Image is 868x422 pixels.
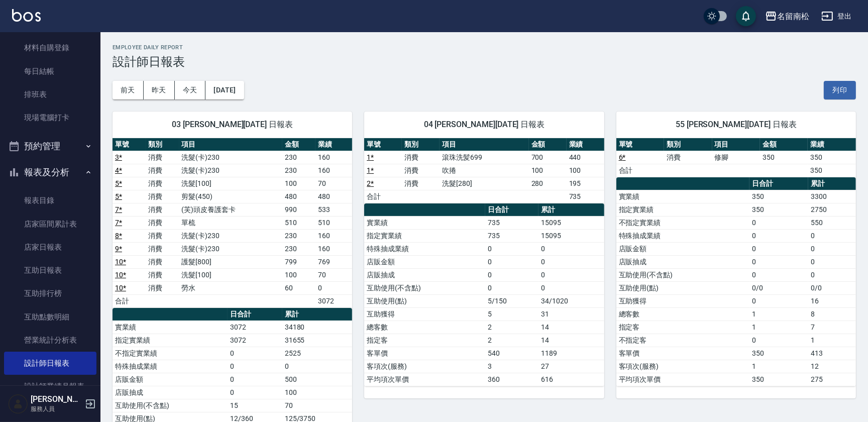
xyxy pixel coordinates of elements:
td: 413 [808,347,856,360]
td: 440 [567,151,604,164]
button: 列印 [824,81,856,99]
td: 0 [808,229,856,242]
td: 0 [808,242,856,255]
th: 日合計 [485,203,538,217]
th: 累計 [808,177,856,190]
th: 單號 [113,138,146,151]
th: 累計 [282,308,353,321]
td: 總客數 [364,321,485,334]
td: 指定實業績 [364,229,485,242]
td: 洗髮(卡)230 [179,164,282,177]
td: 洗髮(卡)230 [179,151,282,164]
td: 特殊抽成業績 [364,242,485,255]
td: 3300 [808,190,856,203]
td: 洗髮[100] [179,177,282,190]
td: 洗髮(卡)230 [179,242,282,255]
td: 100 [282,268,315,281]
td: 消費 [664,151,712,164]
td: 互助獲得 [616,294,750,307]
td: 160 [315,229,352,242]
td: 消費 [146,268,179,281]
td: (芙)頭皮養護套卡 [179,203,282,216]
td: 0 [538,281,604,294]
td: 3072 [315,294,352,307]
td: 500 [282,373,353,386]
td: 洗髮(卡)230 [179,229,282,242]
button: 名留南松 [761,6,813,27]
td: 不指定實業績 [113,347,228,360]
a: 每日結帳 [4,60,96,83]
th: 項目 [440,138,528,151]
td: 990 [282,203,315,216]
h3: 設計師日報表 [113,55,856,69]
td: 不指定客 [616,334,750,347]
td: 吹捲 [440,164,528,177]
td: 8 [808,307,856,321]
td: 540 [485,347,538,360]
a: 設計師日報表 [4,352,96,375]
td: 100 [282,386,353,399]
td: 0 [538,242,604,255]
th: 項目 [179,138,282,151]
td: 3072 [228,334,282,347]
td: 0 [749,229,808,242]
td: 0 [485,268,538,281]
th: 金額 [760,138,808,151]
td: 34/1020 [538,294,604,307]
td: 指定實業績 [113,334,228,347]
td: 735 [485,216,538,229]
td: 769 [315,255,352,268]
td: 230 [282,242,315,255]
th: 業績 [808,138,856,151]
td: 700 [529,151,567,164]
td: 互助使用(不含點) [616,268,750,281]
span: 04 [PERSON_NAME][DATE] 日報表 [376,120,592,130]
button: 今天 [175,81,206,99]
button: 前天 [113,81,144,99]
td: 230 [282,151,315,164]
td: 0 [808,268,856,281]
td: 510 [282,216,315,229]
td: 70 [315,177,352,190]
button: 預約管理 [4,133,96,159]
td: 0 [749,255,808,268]
td: 1 [749,321,808,334]
table: a dense table [616,177,856,386]
td: 0 [749,242,808,255]
td: 1189 [538,347,604,360]
td: 350 [808,164,856,177]
td: 消費 [402,164,440,177]
a: 互助日報表 [4,259,96,282]
a: 現場電腦打卡 [4,106,96,129]
th: 類別 [664,138,712,151]
img: Logo [12,9,41,22]
td: 100 [567,164,604,177]
a: 設計師業績月報表 [4,375,96,398]
th: 日合計 [228,308,282,321]
td: 不指定實業績 [616,216,750,229]
td: 0 [538,268,604,281]
table: a dense table [113,138,352,308]
td: 15095 [538,216,604,229]
a: 互助排行榜 [4,282,96,305]
td: 消費 [402,151,440,164]
th: 單號 [616,138,664,151]
td: 店販金額 [113,373,228,386]
td: 0 [749,216,808,229]
td: 店販金額 [616,242,750,255]
table: a dense table [364,138,604,203]
td: 60 [282,281,315,294]
td: 店販抽成 [113,386,228,399]
td: 0 [228,360,282,373]
td: 2 [485,321,538,334]
td: 70 [315,268,352,281]
td: 平均項次單價 [364,373,485,386]
td: 平均項次單價 [616,373,750,386]
td: 100 [529,164,567,177]
td: 1 [749,360,808,373]
td: 消費 [146,216,179,229]
a: 營業統計分析表 [4,329,96,352]
td: 280 [529,177,567,190]
td: 互助使用(點) [616,281,750,294]
td: 消費 [146,151,179,164]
